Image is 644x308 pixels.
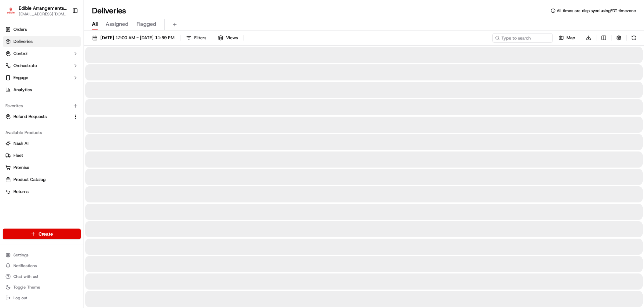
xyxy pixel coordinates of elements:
[3,150,81,161] button: Fleet
[194,35,206,41] span: Filters
[13,165,29,171] span: Promise
[3,138,81,149] button: Nash AI
[13,114,47,120] span: Refund Requests
[5,177,78,183] a: Product Catalog
[137,20,156,28] span: Flagged
[3,250,81,260] button: Settings
[567,35,575,41] span: Map
[13,87,32,93] span: Analytics
[3,293,81,303] button: Log out
[92,20,98,28] span: All
[13,39,33,45] span: Deliveries
[92,5,126,16] h1: Deliveries
[3,84,81,95] a: Analytics
[3,3,69,19] button: Edible Arrangements - Wesley Chapel, FLEdible Arrangements - [PERSON_NAME][GEOGRAPHIC_DATA], [GEO...
[3,48,81,59] button: Control
[5,152,78,159] a: Fleet
[3,261,81,270] button: Notifications
[3,111,81,122] button: Refund Requests
[13,189,29,195] span: Returns
[19,11,67,17] button: [EMAIL_ADDRESS][DOMAIN_NAME]
[3,186,81,197] button: Returns
[555,33,578,43] button: Map
[5,165,78,171] a: Promise
[13,177,46,183] span: Product Catalog
[13,152,23,159] span: Fleet
[5,114,70,120] a: Refund Requests
[226,35,238,41] span: Views
[3,24,81,35] a: Orders
[3,162,81,173] button: Promise
[3,229,81,239] button: Create
[3,36,81,47] a: Deliveries
[13,295,27,301] span: Log out
[3,101,81,111] div: Favorites
[3,272,81,281] button: Chat with us!
[19,5,67,11] button: Edible Arrangements - [PERSON_NAME][GEOGRAPHIC_DATA], [GEOGRAPHIC_DATA]
[13,263,37,268] span: Notifications
[215,33,241,43] button: Views
[39,231,53,237] span: Create
[3,283,81,292] button: Toggle Theme
[5,189,78,195] a: Returns
[3,72,81,83] button: Engage
[183,33,209,43] button: Filters
[13,75,28,81] span: Engage
[13,285,40,290] span: Toggle Theme
[13,63,37,69] span: Orchestrate
[629,33,639,43] button: Refresh
[492,33,553,43] input: Type to search
[13,51,28,57] span: Control
[3,60,81,71] button: Orchestrate
[13,252,29,258] span: Settings
[5,6,16,16] img: Edible Arrangements - Wesley Chapel, FL
[106,20,128,28] span: Assigned
[3,174,81,185] button: Product Catalog
[5,140,78,146] a: Nash AI
[100,35,174,41] span: [DATE] 12:00 AM - [DATE] 11:59 PM
[3,127,81,138] div: Available Products
[89,33,177,43] button: [DATE] 12:00 AM - [DATE] 11:59 PM
[13,140,29,146] span: Nash AI
[13,26,27,33] span: Orders
[13,274,38,279] span: Chat with us!
[557,8,636,13] span: All times are displayed using EDT timezone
